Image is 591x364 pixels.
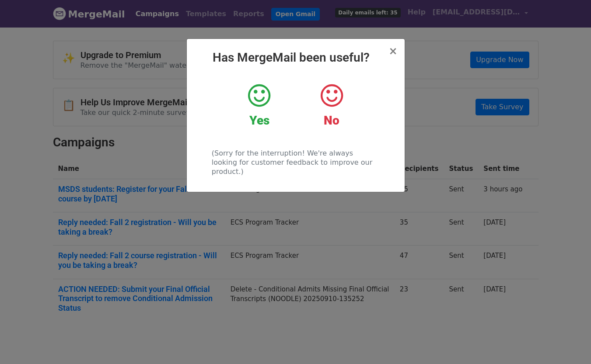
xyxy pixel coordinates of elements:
a: Yes [230,83,289,128]
a: No [302,83,361,128]
h2: Has MergeMail been useful? [194,50,398,65]
p: (Sorry for the interruption! We're always looking for customer feedback to improve our product.) [212,149,379,176]
strong: Yes [249,113,269,128]
strong: No [324,113,339,128]
button: Close [388,46,397,56]
span: × [388,45,397,57]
